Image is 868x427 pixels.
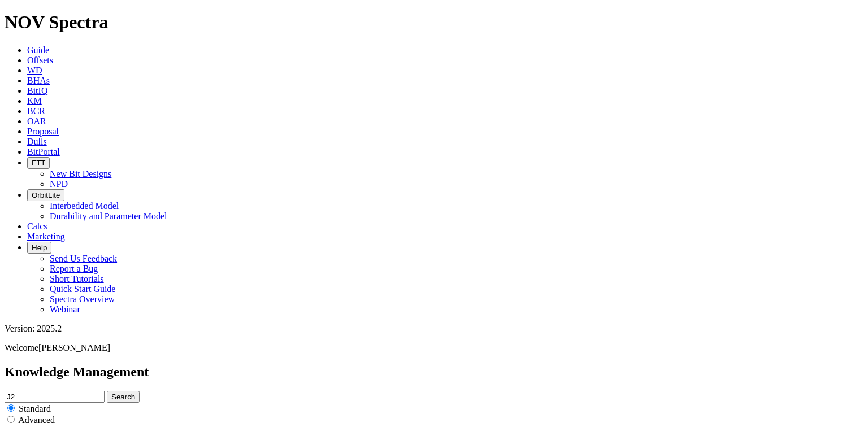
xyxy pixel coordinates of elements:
[19,404,51,413] span: Standard
[50,169,111,178] a: New Bit Designs
[27,127,59,136] a: Proposal
[50,304,80,314] a: Webinar
[27,157,50,169] button: FTT
[50,179,68,189] a: NPD
[107,391,140,403] button: Search
[27,45,49,55] a: Guide
[27,242,51,254] button: Help
[50,254,117,263] a: Send Us Feedback
[18,415,55,425] span: Advanced
[5,324,863,334] div: Version: 2025.2
[50,284,115,294] a: Quick Start Guide
[50,264,98,273] a: Report a Bug
[38,343,110,352] span: [PERSON_NAME]
[27,66,42,75] a: WD
[50,211,167,221] a: Durability and Parameter Model
[5,343,863,353] p: Welcome
[32,159,45,167] span: FTT
[27,76,50,85] a: BHAs
[32,191,60,199] span: OrbitLite
[5,391,105,403] input: e.g. Smoothsteer Record
[27,221,47,231] a: Calcs
[50,201,119,211] a: Interbedded Model
[27,147,60,156] a: BitPortal
[50,294,115,304] a: Spectra Overview
[27,106,45,116] a: BCR
[5,12,863,33] h1: NOV Spectra
[32,243,47,252] span: Help
[5,364,863,380] h2: Knowledge Management
[27,137,47,146] a: Dulls
[27,232,65,241] a: Marketing
[27,86,47,95] a: BitIQ
[27,96,42,106] a: KM
[50,274,104,284] a: Short Tutorials
[27,55,53,65] a: Offsets
[27,189,64,201] button: OrbitLite
[27,116,46,126] a: OAR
